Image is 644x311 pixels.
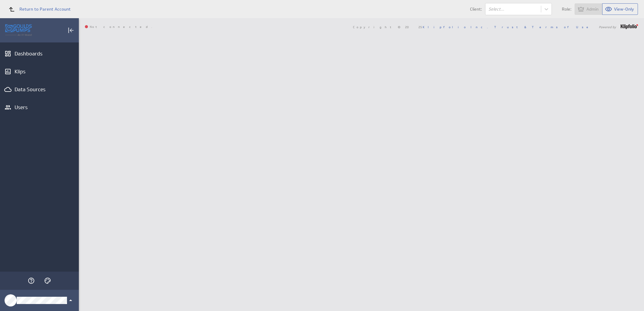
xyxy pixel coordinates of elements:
[15,50,64,57] div: Dashboards
[621,24,638,29] img: logo-footer.png
[599,25,616,28] span: Powered by
[423,25,488,29] a: Klipfolio Inc.
[488,7,538,11] div: Select...
[353,25,488,28] span: Copyright © 2025
[42,276,53,286] div: Themes
[586,6,599,12] span: Admin
[85,25,152,29] span: Not connected.
[5,2,71,16] a: Return to Parent Account
[602,3,638,15] button: View as View-Only
[5,24,32,36] img: Klipfolio logo
[5,24,32,36] div: Go to Dashboards
[26,276,36,286] div: Help
[15,68,64,75] div: Klips
[19,7,71,11] span: Return to Parent Account
[614,6,634,12] span: View-Only
[575,3,602,15] button: View as Admin
[470,7,482,11] span: Client:
[44,277,51,284] svg: Themes
[15,86,64,93] div: Data Sources
[494,25,592,29] a: Trust & Terms of Use
[66,25,76,35] div: Collapse
[562,7,572,11] span: Role:
[15,104,64,111] div: Users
